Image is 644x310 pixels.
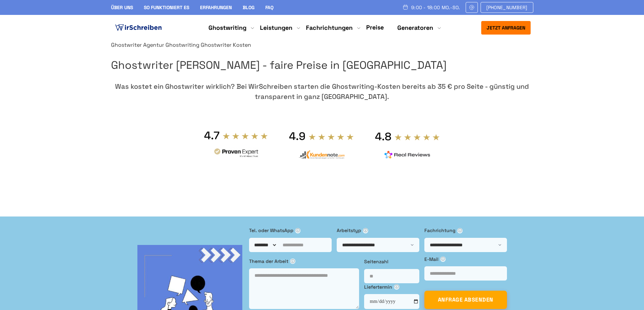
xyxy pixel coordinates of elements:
[402,4,408,10] img: Schedule
[364,283,419,291] label: Liefertermin
[481,2,533,13] a: [PHONE_NUMBER]
[114,23,163,33] img: logo ghostwriter-österreich
[265,4,273,11] a: FAQ
[295,228,301,233] span: ⓘ
[411,5,460,10] span: 9:00 - 18:00 Mo.-So.
[457,228,463,233] span: ⓘ
[260,24,292,32] a: Leistungen
[424,291,507,309] button: ANFRAGE ABSENDEN
[289,129,306,143] div: 4.9
[337,227,419,234] label: Arbeitstyp
[243,4,254,11] a: Blog
[366,23,384,31] a: Preise
[249,257,359,265] label: Thema der Arbeit
[375,130,392,143] div: 4.8
[364,258,419,265] label: Seitenzahl
[201,41,251,48] span: Ghostwriter Kosten
[397,24,433,32] a: Generatoren
[394,284,399,290] span: ⓘ
[208,24,246,32] a: Ghostwriting
[111,41,164,48] a: Ghostwriter Agentur
[165,41,199,48] a: Ghostwriting
[298,150,345,159] img: kundennote
[222,132,268,140] img: stars
[486,5,528,10] span: [PHONE_NUMBER]
[363,228,368,233] span: ⓘ
[394,133,440,141] img: stars
[204,129,220,142] div: 4.7
[424,255,507,263] label: E-Mail
[144,4,189,11] a: So funktioniert es
[469,5,475,10] img: Email
[308,133,354,141] img: stars
[306,24,353,32] a: Fachrichtungen
[200,4,232,11] a: Erfahrungen
[111,57,533,74] h1: Ghostwriter [PERSON_NAME] - faire Preise in [GEOGRAPHIC_DATA]
[290,259,295,264] span: ⓘ
[481,21,531,35] button: Jetzt anfragen
[249,227,332,234] label: Tel. oder WhatsApp
[424,227,507,234] label: Fachrichtung
[384,151,430,159] img: realreviews
[111,4,133,11] a: Über uns
[111,81,533,102] div: Was kostet ein Ghostwriter wirklich? Bei WirSchreiben starten die Ghostwriting-Kosten bereits ab ...
[440,256,446,262] span: ⓘ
